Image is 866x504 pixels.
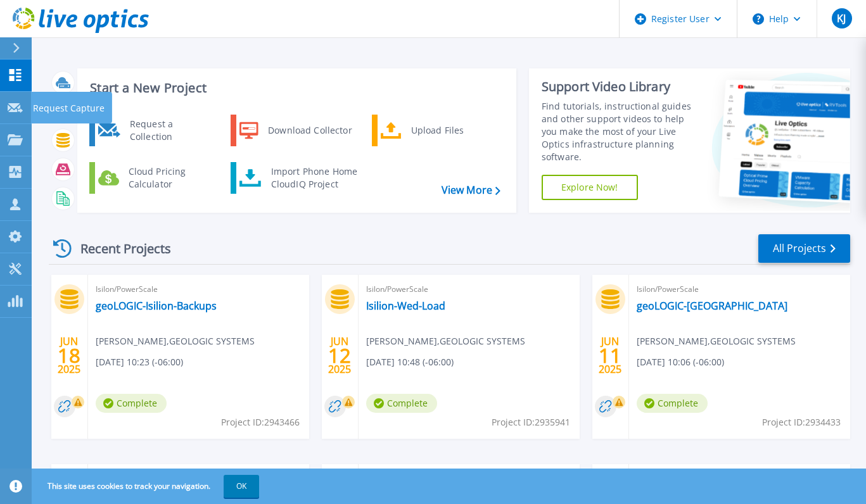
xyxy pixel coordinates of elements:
[57,332,81,379] div: JUN 2025
[637,334,796,348] span: [PERSON_NAME] , GEOLOGIC SYSTEMS
[442,184,500,196] a: View More
[637,282,843,296] span: Isilon/PowerScale
[49,233,188,264] div: Recent Projects
[96,334,255,348] span: [PERSON_NAME] , GEOLOGIC SYSTEMS
[35,475,259,498] span: This site uses cookies to track your navigation.
[637,299,787,312] a: geoLOGIC-[GEOGRAPHIC_DATA]
[637,355,724,369] span: [DATE] 10:06 (-06:00)
[124,118,216,143] div: Request a Collection
[90,81,500,95] h3: Start a New Project
[89,162,219,194] a: Cloud Pricing Calculator
[221,415,300,429] span: Project ID: 2943466
[96,299,217,312] a: geoLOGIC-Isilion-Backups
[758,234,850,263] a: All Projects
[89,115,219,146] a: Request a Collection
[599,350,621,361] span: 11
[366,394,437,413] span: Complete
[328,350,351,361] span: 12
[265,165,364,191] div: Import Phone Home CloudIQ Project
[366,282,572,296] span: Isilon/PowerScale
[366,299,445,312] a: Isilion-Wed-Load
[637,394,708,413] span: Complete
[542,79,701,95] div: Support Video Library
[366,355,454,369] span: [DATE] 10:48 (-06:00)
[372,115,502,146] a: Upload Files
[405,118,499,143] div: Upload Files
[542,175,638,200] a: Explore Now!
[58,350,80,361] span: 18
[224,475,259,498] button: OK
[96,394,167,413] span: Complete
[122,165,216,191] div: Cloud Pricing Calculator
[492,415,570,429] span: Project ID: 2935941
[328,332,352,379] div: JUN 2025
[33,92,105,125] p: Request Capture
[837,13,846,23] span: KJ
[231,115,360,146] a: Download Collector
[542,100,701,163] div: Find tutorials, instructional guides and other support videos to help you make the most of your L...
[262,118,357,143] div: Download Collector
[96,355,183,369] span: [DATE] 10:23 (-06:00)
[96,282,302,296] span: Isilon/PowerScale
[598,332,622,379] div: JUN 2025
[366,334,525,348] span: [PERSON_NAME] , GEOLOGIC SYSTEMS
[762,415,841,429] span: Project ID: 2934433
